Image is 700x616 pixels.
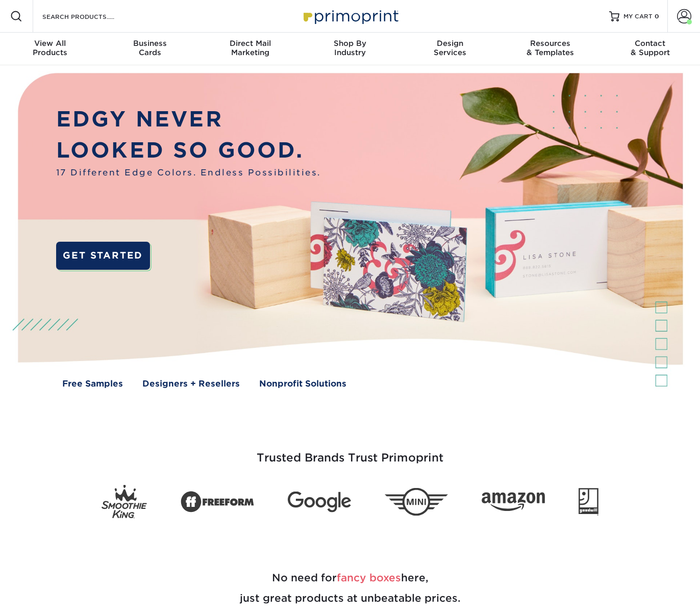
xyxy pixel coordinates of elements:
p: EDGY NEVER [56,104,321,135]
a: Shop ByIndustry [300,33,400,65]
img: Google [288,491,351,512]
img: Freeform [181,485,254,518]
span: Design [400,39,500,48]
input: SEARCH PRODUCTS..... [41,10,141,22]
img: Amazon [482,492,545,511]
span: Business [100,39,200,48]
a: Designers + Resellers [142,377,240,390]
span: 17 Different Edge Colors. Endless Possibilities. [56,166,321,179]
img: Goodwill [579,488,598,516]
span: fancy boxes [337,572,401,584]
span: Contact [600,39,700,48]
a: Resources& Templates [500,33,600,65]
div: Cards [100,39,200,57]
span: Resources [500,39,600,48]
img: Mini [385,487,448,516]
div: Marketing [200,39,300,57]
a: Free Samples [62,377,123,390]
div: Services [400,39,500,57]
a: BusinessCards [100,33,200,65]
img: Primoprint [299,5,401,27]
span: MY CART [623,12,653,21]
a: Direct MailMarketing [200,33,300,65]
a: GET STARTED [56,242,150,269]
span: Shop By [300,39,400,48]
div: Industry [300,39,400,57]
p: LOOKED SO GOOD. [56,135,321,166]
div: & Support [600,39,700,57]
a: Contact& Support [600,33,700,65]
img: Smoothie King [102,485,147,519]
div: & Templates [500,39,600,57]
a: DesignServices [400,33,500,65]
h3: Trusted Brands Trust Primoprint [52,427,648,477]
span: Direct Mail [200,39,300,48]
span: 0 [655,13,659,20]
a: Nonprofit Solutions [259,377,346,390]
